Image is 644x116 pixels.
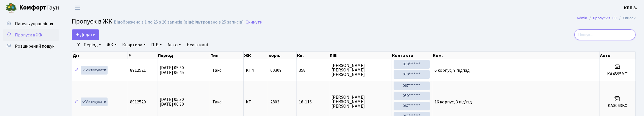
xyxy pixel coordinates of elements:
[104,40,119,50] a: ЖК
[329,52,391,59] th: ПІБ
[15,43,54,49] span: Розширений пошук
[120,40,148,50] a: Квартира
[3,41,59,52] a: Розширений пошук
[3,18,59,29] a: Панель управління
[624,5,637,11] b: КПП 3.
[114,20,244,25] div: Відображено з 1 по 25 з 26 записів (відфільтровано з 25 записів).
[75,32,95,38] span: Додати
[432,52,600,59] th: Ком.
[434,67,470,73] span: 6 корпус, 9 під'їзд
[212,100,222,104] span: Таксі
[577,15,587,21] a: Admin
[165,40,183,50] a: Авто
[593,15,617,21] a: Пропуск в ЖК
[434,99,472,105] span: 16 корпус, 3 під'їзд
[160,65,184,76] span: [DATE] 05:30 [DATE] 06:45
[574,29,636,40] input: Пошук...
[15,32,43,38] span: Пропуск в ЖК
[81,98,108,106] a: Активувати
[160,96,184,107] span: [DATE] 05:30 [DATE] 06:30
[246,68,266,73] span: КТ4
[184,40,210,50] a: Неактивні
[299,68,327,73] span: 358
[246,100,266,104] span: КТ
[600,52,636,59] th: Авто
[602,71,633,77] h5: KA4595MT
[128,52,157,59] th: #
[72,29,99,40] a: Додати
[81,66,108,75] a: Активувати
[602,103,633,108] h5: КА3063ВХ
[72,52,128,59] th: Дії
[270,99,279,105] span: 2803
[149,40,164,50] a: ПІБ
[3,29,59,41] a: Пропуск в ЖК
[297,52,329,59] th: Кв.
[270,67,282,73] span: 00309
[6,2,17,13] img: logo.png
[268,52,297,59] th: корп.
[81,40,103,50] a: Період
[130,99,146,105] span: 8912520
[157,52,210,59] th: Період
[391,52,432,59] th: Контакти
[210,52,244,59] th: Тип
[15,21,53,27] span: Панель управління
[212,68,222,73] span: Таксі
[617,15,636,21] li: Список
[19,3,59,13] span: Таун
[72,17,112,26] span: Пропуск в ЖК
[130,67,146,73] span: 8912521
[246,20,262,25] a: Скинути
[568,12,644,24] nav: breadcrumb
[299,100,327,104] span: 16-116
[244,52,268,59] th: ЖК
[70,3,84,12] button: Переключити навігацію
[19,3,46,12] b: Комфорт
[624,4,637,11] a: КПП 3.
[331,63,389,77] span: [PERSON_NAME] [PERSON_NAME] [PERSON_NAME]
[331,95,389,108] span: [PERSON_NAME] [PERSON_NAME] [PERSON_NAME]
